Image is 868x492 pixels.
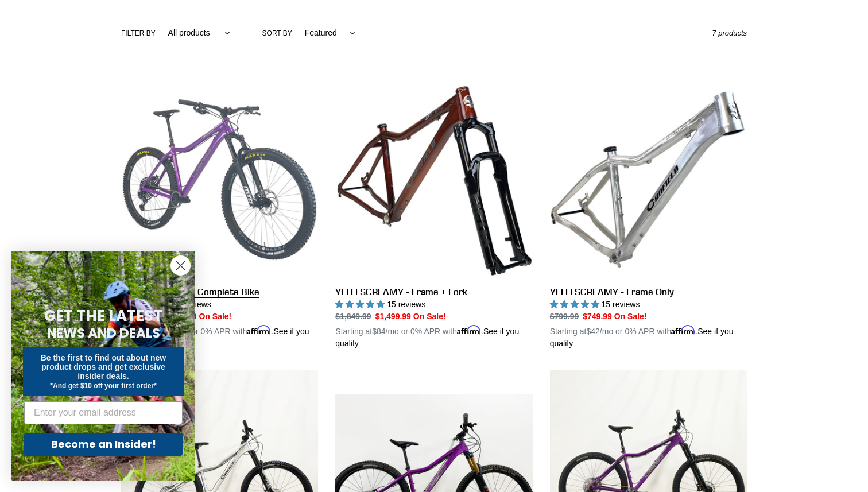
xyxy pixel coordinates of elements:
[44,305,162,326] span: GET THE LATEST
[47,324,160,342] span: NEWS AND DEALS
[262,28,292,38] label: Sort by
[41,353,166,381] span: Be the first to find out about new product drops and get exclusive insider deals.
[121,28,156,38] label: Filter by
[712,29,747,37] span: 7 products
[24,401,183,424] input: Enter your email address
[170,255,191,276] button: Close dialog
[50,382,156,390] span: *And get $10 off your first order*
[24,433,183,456] button: Become an Insider!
